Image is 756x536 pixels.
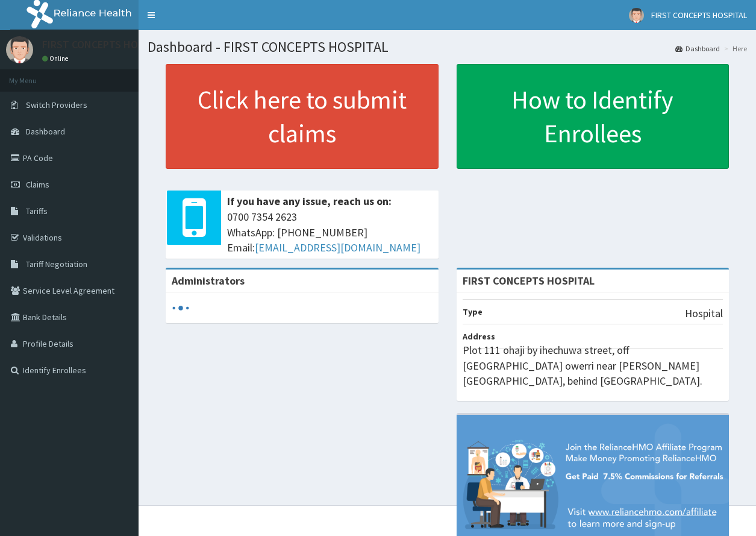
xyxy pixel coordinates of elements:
[457,64,729,169] a: How to Identify Enrollees
[172,274,245,288] b: Administrators
[463,342,723,389] p: Plot 111 ohaji by ihechuwa street, off [GEOGRAPHIC_DATA] owerri near [PERSON_NAME][GEOGRAPHIC_DAT...
[148,39,747,55] h1: Dashboard - FIRST CONCEPTS HOSPITAL
[42,39,170,50] p: FIRST CONCEPTS HOSPITAL
[651,10,747,20] span: FIRST CONCEPTS HOSPITAL
[26,126,65,137] span: Dashboard
[26,99,87,110] span: Switch Providers
[685,306,723,321] p: Hospital
[26,259,87,270] span: Tariff Negotiation
[166,64,439,169] a: Click here to submit claims
[26,206,48,216] span: Tariffs
[721,43,747,54] li: Here
[463,306,483,317] b: Type
[42,54,71,63] a: Online
[463,331,495,342] b: Address
[675,43,720,54] a: Dashboard
[227,194,392,208] b: If you have any issue, reach us on:
[26,179,49,190] span: Claims
[6,36,33,63] img: User Image
[227,209,433,256] span: 0700 7354 2623 WhatsApp: [PHONE_NUMBER] Email:
[463,274,595,288] strong: FIRST CONCEPTS HOSPITAL
[629,8,644,23] img: User Image
[255,241,420,254] a: [EMAIL_ADDRESS][DOMAIN_NAME]
[172,299,190,317] svg: audio-loading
